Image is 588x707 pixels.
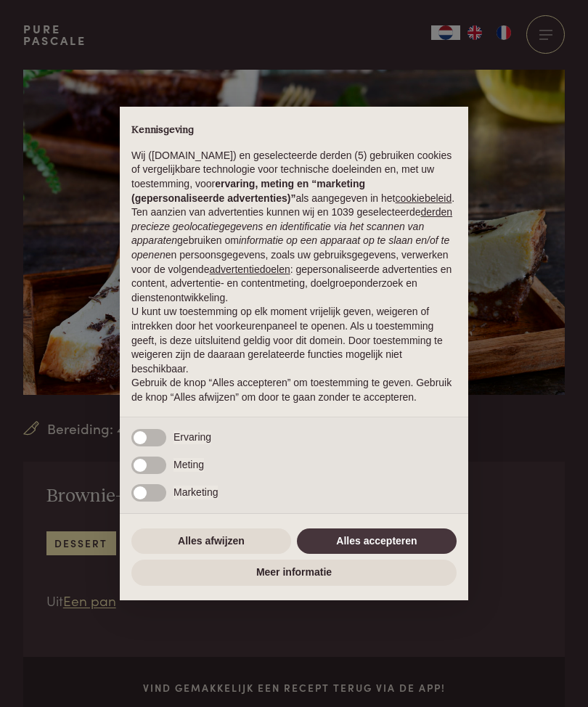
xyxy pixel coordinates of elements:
[131,376,457,404] p: Gebruik de knop “Alles accepteren” om toestemming te geven. Gebruik de knop “Alles afwijzen” om d...
[131,178,365,204] strong: ervaring, meting en “marketing (gepersonaliseerde advertenties)”
[131,305,457,376] p: U kunt uw toestemming op elk moment vrijelijk geven, weigeren of intrekken door het voorkeurenpan...
[421,205,453,220] button: derden
[131,528,291,555] button: Alles afwijzen
[297,528,457,555] button: Alles accepteren
[131,560,457,586] button: Meer informatie
[131,234,449,261] em: informatie op een apparaat op te slaan en/of te openen
[173,458,204,473] span: Meting
[131,221,424,247] em: precieze geolocatiegegevens en identificatie via het scannen van apparaten
[131,205,457,305] p: Ten aanzien van advertenties kunnen wij en 1039 geselecteerde gebruiken om en persoonsgegevens, z...
[131,149,457,205] p: Wij ([DOMAIN_NAME]) en geselecteerde derden (5) gebruiken cookies of vergelijkbare technologie vo...
[395,192,452,204] a: cookiebeleid
[209,263,290,277] button: advertentiedoelen
[131,124,457,137] h2: Kennisgeving
[173,486,218,500] span: Marketing
[173,430,211,445] span: Ervaring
